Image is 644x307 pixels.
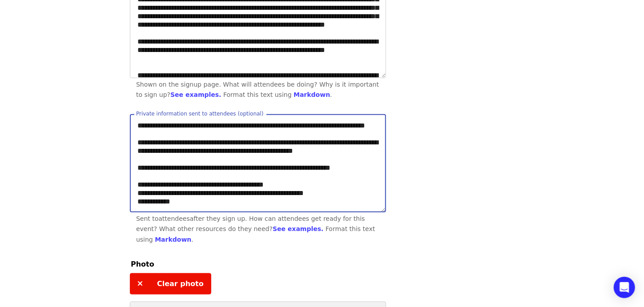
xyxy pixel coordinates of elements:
[223,91,332,98] div: Format this text using .
[273,225,323,232] a: See examples.
[136,80,380,100] div: Shown on the signup page. What will attendees be doing? Why is it important to sign up?
[155,236,191,243] a: Markdown
[131,260,154,268] span: Photo
[130,115,386,212] textarea: Private information sent to attendees (optional)
[130,273,211,295] button: Clear photo
[170,91,221,98] a: See examples.
[157,279,204,288] span: Clear photo
[136,214,380,245] div: Sent to attendees after they sign up. How can attendees get ready for this event? What other reso...
[294,91,330,98] a: Markdown
[137,279,143,288] i: times icon
[136,112,264,117] label: Private information sent to attendees (optional)
[136,225,375,243] div: Format this text using .
[614,277,635,298] div: Open Intercom Messenger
